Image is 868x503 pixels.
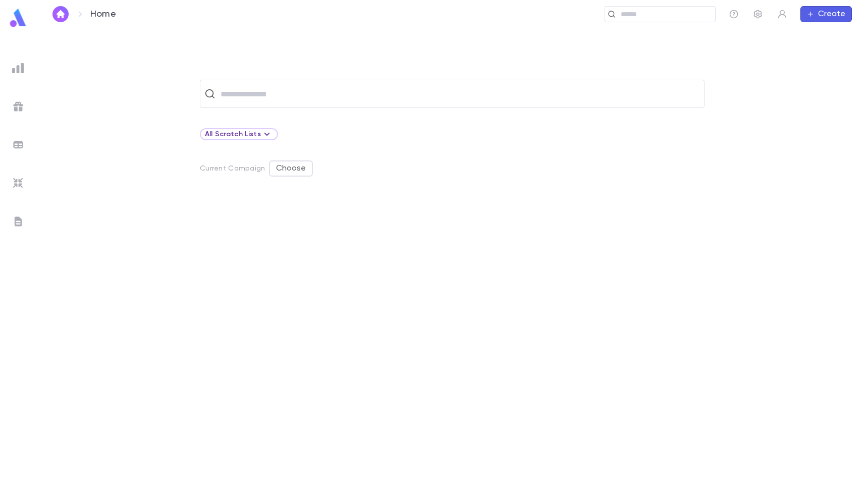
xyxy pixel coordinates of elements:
img: home_white.a664292cf8c1dea59945f0da9f25487c.svg [55,10,67,18]
div: All Scratch Lists [200,128,278,140]
img: batches_grey.339ca447c9d9533ef1741baa751efc33.svg [12,139,24,151]
img: letters_grey.7941b92b52307dd3b8a917253454ce1c.svg [12,215,24,228]
img: campaigns_grey.99e729a5f7ee94e3726e6486bddda8f1.svg [12,100,24,113]
p: Current Campaign [200,164,265,173]
div: All Scratch Lists [205,128,273,140]
button: Create [800,6,852,22]
img: reports_grey.c525e4749d1bce6a11f5fe2a8de1b229.svg [12,62,24,74]
img: logo [8,8,28,28]
button: Choose [269,160,313,177]
img: imports_grey.530a8a0e642e233f2baf0ef88e8c9fcb.svg [12,177,24,189]
p: Home [90,9,116,20]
